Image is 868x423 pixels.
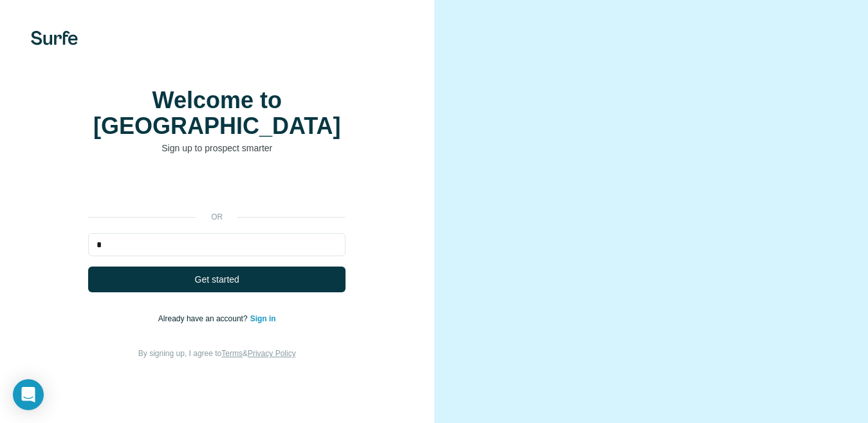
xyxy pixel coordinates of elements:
[88,142,346,155] p: Sign up to prospect smarter
[88,267,346,292] button: Get started
[13,379,44,410] div: Open Intercom Messenger
[248,349,296,358] a: Privacy Policy
[221,349,243,358] a: Terms
[88,88,346,139] h1: Welcome to [GEOGRAPHIC_DATA]
[138,349,296,358] span: By signing up, I agree to &
[250,314,276,323] a: Sign in
[31,31,78,45] img: Surfe's logo
[158,314,250,323] span: Already have an account?
[195,273,239,286] span: Get started
[196,211,237,223] p: or
[82,174,352,202] iframe: Sign in with Google Button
